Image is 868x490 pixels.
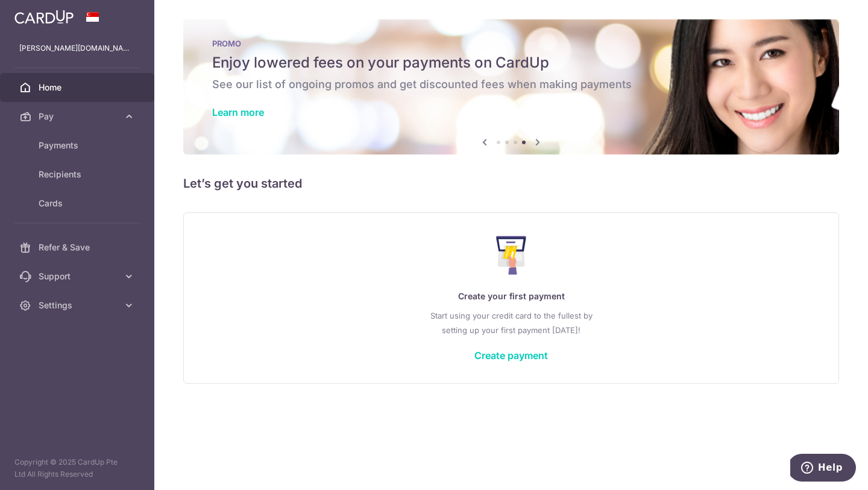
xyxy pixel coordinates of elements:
h5: Let’s get you started [183,174,839,193]
span: Pay [39,110,118,122]
p: Create your first payment [208,289,814,304]
span: Cards [39,197,118,209]
h5: Enjoy lowered fees on your payments on CardUp [212,53,810,72]
p: Start using your credit card to the fullest by setting up your first payment [DATE]! [208,308,814,337]
span: Settings [39,299,118,311]
a: Create payment [474,349,548,361]
h6: See our list of ongoing promos and get discounted fees when making payments [212,77,810,92]
p: PROMO [212,39,810,48]
span: Refer & Save [39,241,118,253]
span: Home [39,81,118,94]
a: Learn more [212,106,264,118]
span: Payments [39,139,118,151]
iframe: Opens a widget where you can find more information [790,454,856,484]
img: Make Payment [496,236,527,275]
span: Recipients [39,168,118,180]
img: Latest Promos banner [183,19,839,154]
span: Support [39,270,118,282]
img: CardUp [14,10,74,24]
p: [PERSON_NAME][DOMAIN_NAME][EMAIL_ADDRESS][PERSON_NAME][DOMAIN_NAME] [19,42,135,54]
